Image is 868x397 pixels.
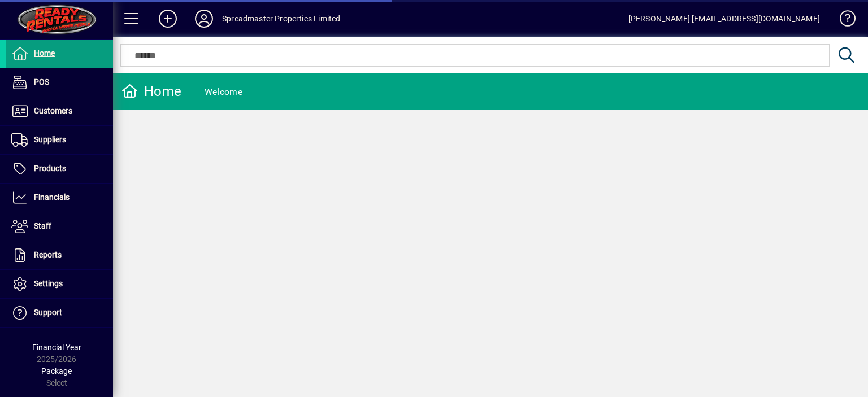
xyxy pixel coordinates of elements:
[34,49,55,58] span: Home
[186,8,222,29] button: Profile
[41,367,72,376] span: Package
[34,135,66,144] span: Suppliers
[6,270,113,298] a: Settings
[6,155,113,183] a: Products
[34,193,70,202] span: Financials
[628,10,820,28] div: [PERSON_NAME] [EMAIL_ADDRESS][DOMAIN_NAME]
[6,241,113,269] a: Reports
[6,184,113,212] a: Financials
[222,10,340,28] div: Spreadmaster Properties Limited
[150,8,186,29] button: Add
[205,83,242,101] div: Welcome
[34,221,51,230] span: Staff
[34,164,66,173] span: Products
[34,250,62,259] span: Reports
[6,126,113,154] a: Suppliers
[34,279,63,288] span: Settings
[6,299,113,327] a: Support
[34,308,62,317] span: Support
[831,2,854,39] a: Knowledge Base
[32,343,81,352] span: Financial Year
[34,106,72,115] span: Customers
[6,97,113,125] a: Customers
[34,77,49,86] span: POS
[6,68,113,97] a: POS
[121,82,181,101] div: Home
[6,212,113,241] a: Staff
